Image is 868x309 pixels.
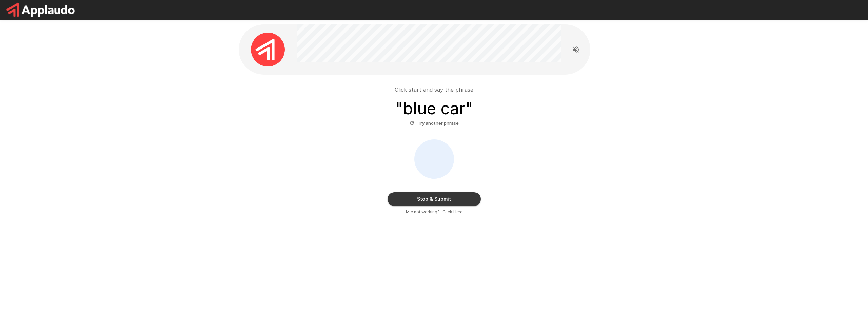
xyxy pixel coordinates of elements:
[442,209,462,214] u: Click Here
[395,99,473,118] h3: " blue car "
[408,118,460,129] button: Try another phrase
[406,209,440,215] span: Mic not working?
[395,85,473,94] p: Click start and say the phrase
[388,192,481,206] button: Stop & Submit
[569,43,583,56] button: Read questions aloud
[251,33,285,66] img: applaudo_avatar.png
